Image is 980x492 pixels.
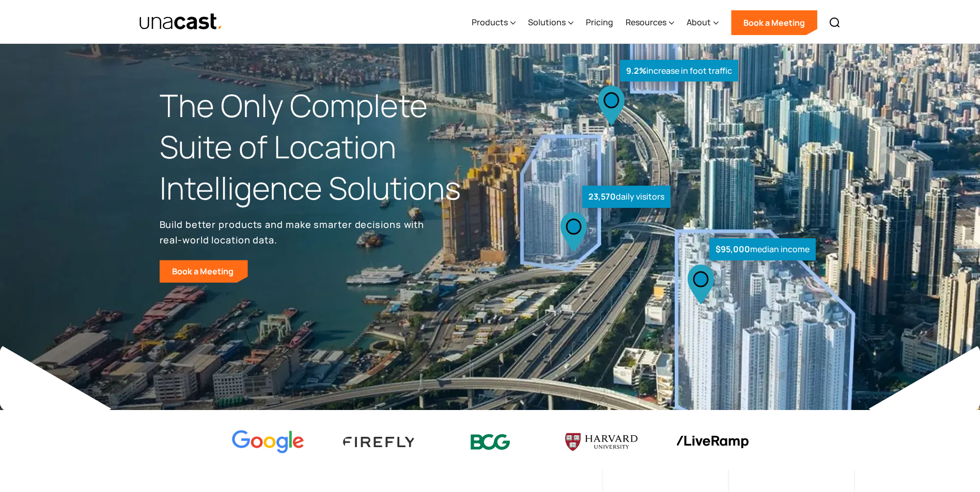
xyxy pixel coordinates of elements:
div: increase in foot traffic [620,60,738,82]
img: Google logo Color [232,430,304,454]
div: median income [709,238,816,260]
a: home [139,13,223,31]
div: Products [472,16,508,28]
strong: 23,570 [588,191,616,202]
div: Solutions [528,16,566,28]
img: Harvard U logo [565,430,637,454]
div: About [687,2,719,44]
img: Firefly Advertising logo [343,437,415,447]
div: Products [472,2,516,44]
a: Book a Meeting [160,260,248,283]
img: BCG logo [454,428,526,457]
div: Resources [626,16,666,28]
img: Unacast text logo [139,13,223,31]
strong: $95,000 [715,243,750,255]
div: Solutions [528,2,573,44]
div: About [687,16,711,28]
img: Search icon [829,17,841,29]
img: liveramp logo [676,436,749,449]
div: daily visitors [582,186,671,208]
a: Pricing [586,2,613,44]
p: Build better products and make smarter decisions with real-world location data. [160,217,428,248]
strong: 9.2% [626,65,646,76]
div: Resources [626,2,674,44]
h1: The Only Complete Suite of Location Intelligence Solutions [160,85,490,208]
a: Book a Meeting [731,10,817,35]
